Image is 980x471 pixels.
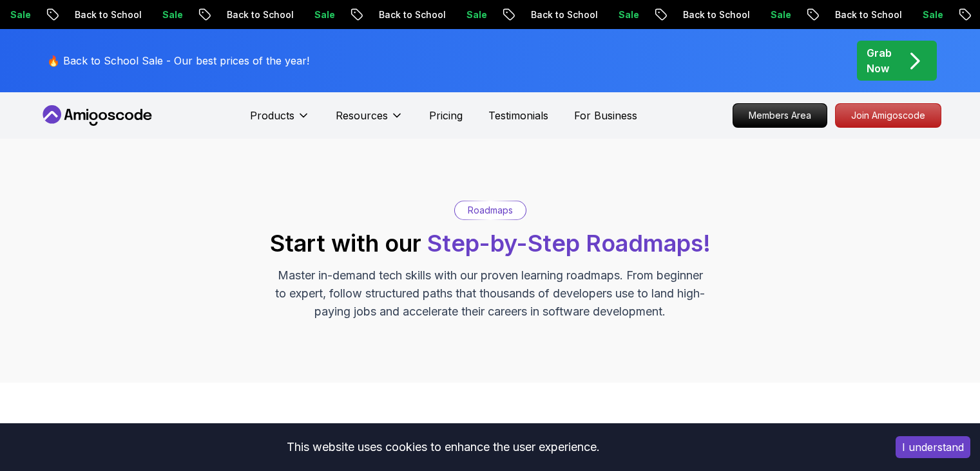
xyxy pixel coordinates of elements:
[896,436,970,458] button: Accept cookies
[250,108,294,123] p: Products
[210,8,298,21] p: Back to School
[733,104,827,127] p: Members Area
[906,8,947,21] p: Sale
[468,204,513,217] p: Roadmaps
[666,8,754,21] p: Back to School
[427,229,711,257] span: Step-by-Step Roadmaps!
[754,8,795,21] p: Sale
[58,8,146,21] p: Back to School
[336,108,403,134] button: Resources
[733,103,827,128] a: Members Area
[514,8,602,21] p: Back to School
[250,108,310,134] button: Products
[488,108,548,123] a: Testimonials
[362,8,450,21] p: Back to School
[818,8,906,21] p: Back to School
[298,8,339,21] p: Sale
[574,108,637,123] a: For Business
[835,103,941,128] a: Join Amigoscode
[450,8,491,21] p: Sale
[270,230,711,256] h2: Start with our
[47,53,309,68] p: 🔥 Back to School Sale - Our best prices of the year!
[867,45,892,76] p: Grab Now
[336,108,388,123] p: Resources
[429,108,463,123] a: Pricing
[146,8,187,21] p: Sale
[274,266,707,321] p: Master in-demand tech skills with our proven learning roadmaps. From beginner to expert, follow s...
[10,433,876,461] div: This website uses cookies to enhance the user experience.
[602,8,643,21] p: Sale
[836,104,941,127] p: Join Amigoscode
